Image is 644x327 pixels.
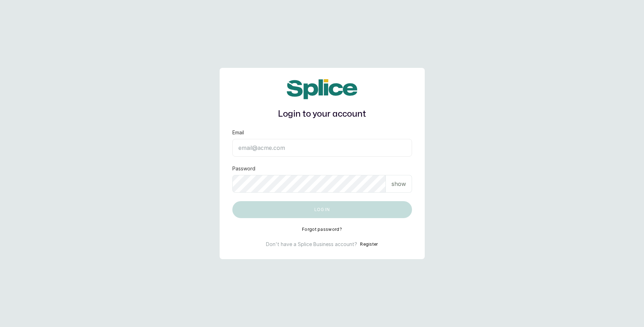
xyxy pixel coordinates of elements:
[232,139,412,157] input: email@acme.com
[360,241,378,248] button: Register
[391,180,406,188] p: show
[232,108,412,121] h1: Login to your account
[232,201,412,218] button: Log in
[232,129,244,136] label: Email
[232,165,255,172] label: Password
[266,241,357,248] p: Don't have a Splice Business account?
[302,227,342,232] button: Forgot password?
